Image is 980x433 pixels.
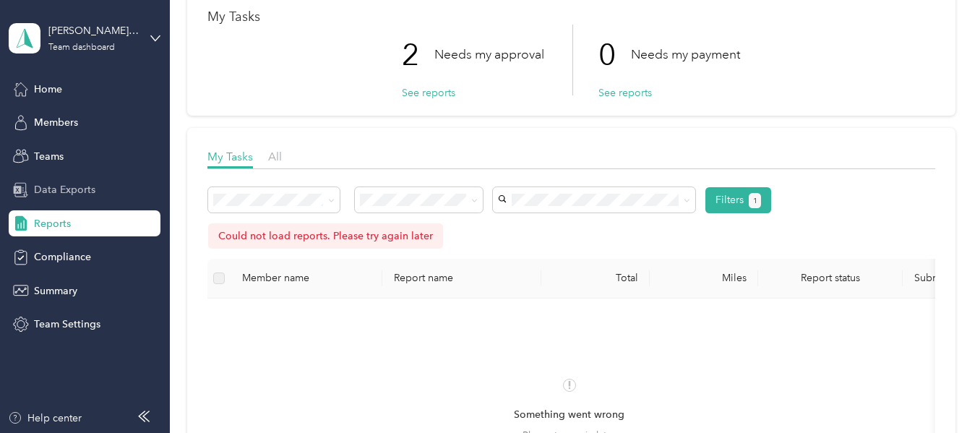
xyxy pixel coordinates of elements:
[598,85,652,100] button: See reports
[268,150,282,163] span: All
[34,216,71,231] span: Reports
[34,317,100,332] span: Team Settings
[770,272,891,284] span: Report status
[753,194,757,207] span: 1
[207,150,253,163] span: My Tasks
[34,182,95,197] span: Data Exports
[242,272,371,284] div: Member name
[34,82,62,97] span: Home
[48,43,115,52] div: Team dashboard
[598,25,631,85] p: 0
[705,187,771,213] button: Filters1
[34,283,77,299] span: Summary
[661,272,747,284] div: Miles
[402,25,434,85] p: 2
[207,9,934,25] h1: My Tasks
[514,407,624,423] span: Something went wrong
[553,272,638,284] div: Total
[48,23,139,38] div: [PERSON_NAME] team
[208,223,443,249] div: Could not load reports. Please try again later
[34,149,64,164] span: Teams
[34,115,78,130] span: Members
[899,352,980,433] iframe: Everlance-gr Chat Button Frame
[8,411,82,426] button: Help center
[382,259,541,299] th: Report name
[749,193,761,208] button: 1
[231,259,382,299] th: Member name
[402,85,455,100] button: See reports
[34,249,91,265] span: Compliance
[434,46,544,64] p: Needs my approval
[631,46,740,64] p: Needs my payment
